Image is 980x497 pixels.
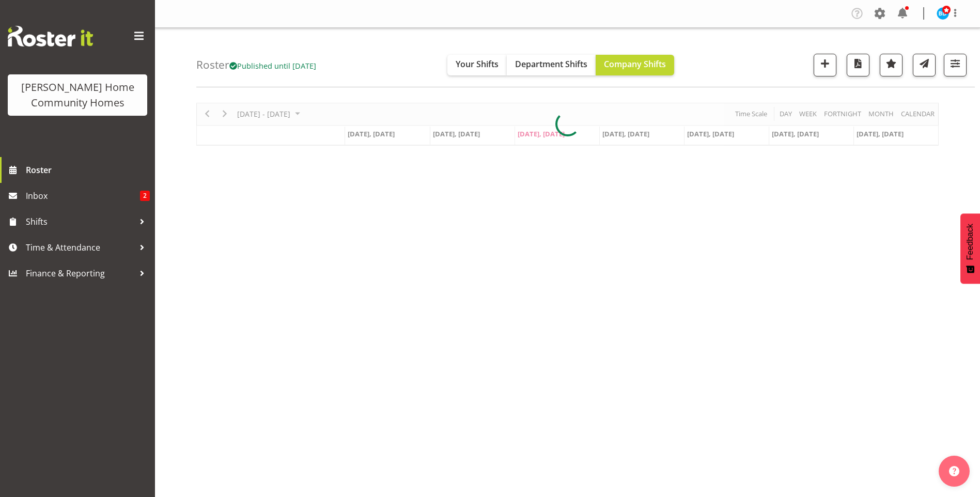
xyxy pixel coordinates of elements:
[604,58,666,70] span: Company Shifts
[949,466,959,476] img: help-xxl-2.png
[26,214,134,229] span: Shifts
[26,240,134,255] span: Time & Attendance
[456,58,499,70] span: Your Shifts
[26,188,140,204] span: Inbox
[447,55,507,75] button: Your Shifts
[140,191,150,201] span: 2
[966,224,975,260] span: Feedback
[814,54,836,76] button: Add a new shift
[26,266,134,281] span: Finance & Reporting
[960,213,980,284] button: Feedback - Show survey
[507,55,596,75] button: Department Shifts
[847,54,869,76] button: Download a PDF of the roster according to the set date range.
[196,59,316,71] h4: Roster
[515,58,587,70] span: Department Shifts
[8,26,93,46] img: Rosterit website logo
[18,80,137,111] div: [PERSON_NAME] Home Community Homes
[913,54,936,76] button: Send a list of all shifts for the selected filtered period to all rostered employees.
[596,55,674,75] button: Company Shifts
[26,162,150,178] span: Roster
[229,60,316,71] span: Published until [DATE]
[880,54,903,76] button: Highlight an important date within the roster.
[944,54,967,76] button: Filter Shifts
[937,7,949,20] img: barbara-dunlop8515.jpg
